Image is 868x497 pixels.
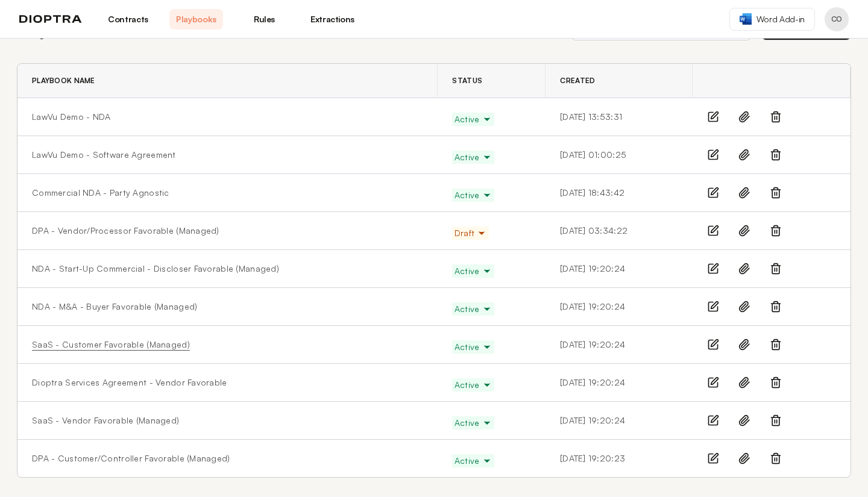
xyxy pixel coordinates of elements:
[454,379,492,391] span: Active
[452,113,494,126] button: Active
[454,189,492,201] span: Active
[546,288,693,326] td: [DATE] 19:20:24
[101,9,155,30] a: Contracts
[237,9,291,30] a: Rules
[454,455,492,467] span: Active
[32,377,227,389] a: Dioptra Services Agreement - Vendor Favorable
[32,339,190,351] a: SaaS - Customer Favorable (Managed)
[546,250,693,288] td: [DATE] 19:20:24
[546,440,693,478] td: [DATE] 19:20:23
[452,454,494,467] button: Active
[454,303,492,315] span: Active
[740,13,752,25] img: word
[32,301,197,313] a: NDA - M&A - Buyer Favorable (Managed)
[452,416,494,430] button: Active
[454,151,492,163] span: Active
[32,263,279,275] a: NDA - Start-Up Commercial - Discloser Favorable (Managed)
[32,149,176,161] a: LawVu Demo - Software Agreement
[756,13,805,25] span: Word Add-in
[452,227,489,240] button: Draft
[32,414,179,427] a: SaaS - Vendor Favorable (Managed)
[546,326,693,364] td: [DATE] 19:20:24
[546,98,693,136] td: [DATE] 13:53:31
[19,15,82,23] img: logo
[454,341,492,353] span: Active
[546,402,693,440] td: [DATE] 19:20:24
[452,302,494,316] button: Active
[454,227,486,239] span: Draft
[546,136,693,174] td: [DATE] 01:00:25
[454,265,492,277] span: Active
[452,189,494,202] button: Active
[452,378,494,392] button: Active
[452,151,494,164] button: Active
[546,364,693,402] td: [DATE] 19:20:24
[306,9,359,30] a: Extractions
[452,76,482,86] span: Status
[452,340,494,354] button: Active
[825,7,849,31] button: Profile menu
[169,9,223,30] a: Playbooks
[32,452,230,464] a: DPA - Customer/Controller Favorable (Managed)
[546,174,693,212] td: [DATE] 18:43:42
[729,8,815,31] a: Word Add-in
[454,417,492,429] span: Active
[32,225,219,237] a: DPA - Vendor/Processor Favorable (Managed)
[454,113,492,125] span: Active
[546,212,693,250] td: [DATE] 03:34:22
[32,111,110,123] a: LawVu Demo - NDA
[32,187,169,199] a: Commercial NDA - Party Agnostic
[560,76,595,86] span: Created
[32,76,95,86] span: Playbook Name
[452,264,494,278] button: Active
